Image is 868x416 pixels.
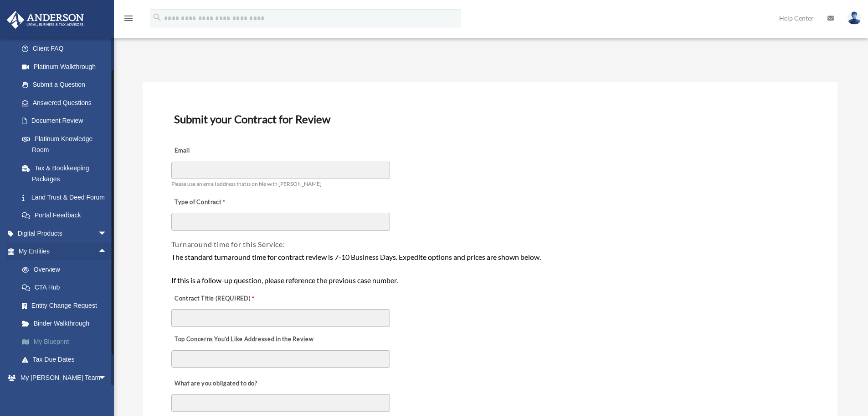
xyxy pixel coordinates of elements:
[171,240,285,248] span: Turnaround time for this Service:
[6,224,121,242] a: Digital Productsarrow_drop_down
[13,112,116,130] a: Document Review
[171,180,322,187] span: Please use an email address that is on file with [PERSON_NAME]
[98,369,116,387] span: arrow_drop_down
[13,260,121,279] a: Overview
[152,12,162,22] i: search
[123,16,134,24] a: menu
[13,76,121,94] a: Submit a Question
[123,13,134,24] i: menu
[171,196,262,209] label: Type of Contract
[170,110,810,129] h3: Submit your Contract for Review
[13,188,121,206] a: Land Trust & Deed Forum
[4,11,87,29] img: Anderson Advisors Platinum Portal
[13,351,121,369] a: Tax Due Dates
[6,369,121,387] a: My [PERSON_NAME] Teamarrow_drop_down
[171,145,262,158] label: Email
[98,224,116,243] span: arrow_drop_down
[171,333,316,346] label: Top Concerns You’d Like Addressed in the Review
[13,58,121,76] a: Platinum Walkthrough
[13,315,121,333] a: Binder Walkthrough
[171,377,262,390] label: What are you obligated to do?
[171,251,809,286] div: The standard turnaround time for contract review is 7-10 Business Days. Expedite options and pric...
[13,332,121,351] a: My Blueprint
[171,292,262,305] label: Contract Title (REQUIRED)
[13,296,121,315] a: Entity Change Request
[13,206,121,225] a: Portal Feedback
[98,242,116,261] span: arrow_drop_up
[13,130,121,159] a: Platinum Knowledge Room
[13,159,121,188] a: Tax & Bookkeeping Packages
[847,11,861,25] img: User Pic
[13,40,121,58] a: Client FAQ
[13,94,121,112] a: Answered Questions
[13,279,121,297] a: CTA Hub
[6,242,121,261] a: My Entitiesarrow_drop_up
